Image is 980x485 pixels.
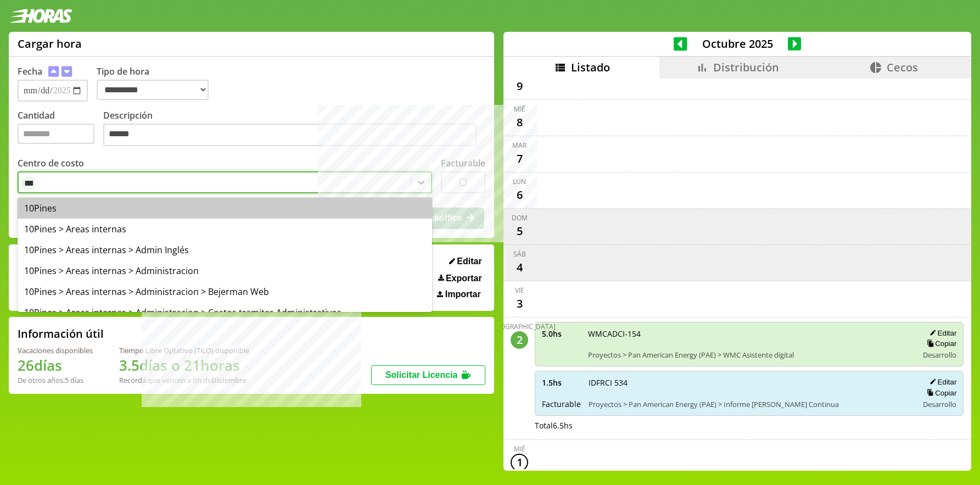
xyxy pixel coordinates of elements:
[435,273,485,284] button: Exportar
[713,60,779,75] span: Distribución
[923,339,956,348] button: Copiar
[441,157,485,169] label: Facturable
[542,377,581,388] span: 1.5 hs
[446,256,485,267] button: Editar
[18,109,103,149] label: Cantidad
[18,345,93,355] div: Vacaciones disponibles
[18,375,93,385] div: De otros años: 5 días
[18,36,82,51] h1: Cargar hora
[926,328,956,338] button: Editar
[511,114,528,131] div: 8
[483,322,556,331] div: [DEMOGRAPHIC_DATA]
[18,198,432,219] div: 10Pines
[97,80,209,100] select: Tipo de hora
[18,326,104,341] h2: Información útil
[445,289,481,299] span: Importar
[511,454,528,471] div: 1
[18,124,94,144] input: Cantidad
[18,157,84,169] label: Centro de costo
[923,350,956,360] span: Desarrollo
[18,355,93,375] h1: 26 días
[514,444,525,454] div: mié
[18,239,432,260] div: 10Pines > Areas internas > Admin Inglés
[503,79,971,469] div: scrollable content
[9,9,72,23] img: logotipo
[511,150,528,168] div: 7
[514,104,525,114] div: mié
[887,60,918,75] span: Cecos
[513,177,526,186] div: lun
[511,222,528,240] div: 5
[385,370,458,380] span: Solicitar Licencia
[511,186,528,204] div: 6
[512,141,527,150] div: mar
[512,213,528,222] div: dom
[515,286,524,295] div: vie
[926,377,956,387] button: Editar
[103,109,485,149] label: Descripción
[511,259,528,276] div: 4
[589,377,910,388] span: IDFRCI 534
[513,249,526,259] div: sáb
[511,295,528,313] div: 3
[588,350,910,360] span: Proyectos > Pan American Energy (PAE) > WMC Asistente digital
[588,328,910,339] span: WMCADCI-154
[103,124,477,147] textarea: Descripción
[457,257,481,266] span: Editar
[18,302,432,323] div: 10Pines > Areas internas > Administracion > Costos tramites Administrativos
[571,60,610,75] span: Listado
[535,420,964,431] div: Total 6.5 hs
[589,399,910,409] span: Proyectos > Pan American Energy (PAE) > Informe [PERSON_NAME] Continua
[923,388,956,398] button: Copiar
[923,399,956,409] span: Desarrollo
[542,399,581,409] span: Facturable
[542,328,580,339] span: 5.0 hs
[18,281,432,302] div: 10Pines > Areas internas > Administracion > Bejerman Web
[446,274,482,283] span: Exportar
[371,365,485,385] button: Solicitar Licencia
[119,375,249,385] div: Recordá que vencen a fin de
[18,219,432,239] div: 10Pines > Areas internas
[687,36,788,51] span: Octubre 2025
[18,65,42,77] label: Fecha
[511,77,528,95] div: 9
[119,345,249,355] div: Tiempo Libre Optativo (TiLO) disponible
[211,375,247,385] b: Diciembre
[97,65,217,102] label: Tipo de hora
[119,355,249,375] h1: 3.5 días o 21 horas
[18,260,432,281] div: 10Pines > Areas internas > Administracion
[511,331,528,349] div: 2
